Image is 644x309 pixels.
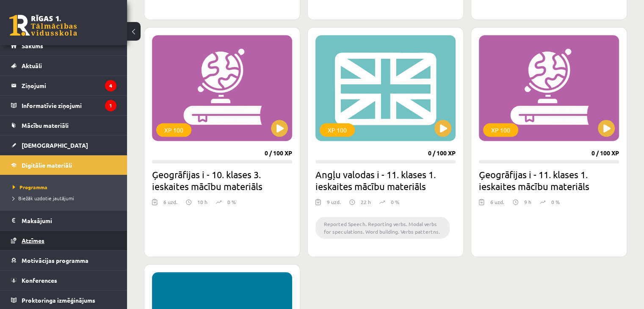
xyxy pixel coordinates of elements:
div: XP 100 [483,123,518,137]
li: Reported Speech. Reporting verbs. Modal verbs for speculations. Word building. Verbs pattertns. [315,217,450,239]
i: 1 [105,100,116,111]
div: 6 uzd. [163,198,177,211]
div: 9 uzd. [327,198,341,211]
span: Aktuāli [22,62,42,69]
div: XP 100 [156,123,191,137]
legend: Ziņojumi [22,76,116,95]
legend: Informatīvie ziņojumi [22,96,116,115]
p: 0 % [391,198,399,206]
div: 6 uzd. [490,198,504,211]
span: Mācību materiāli [22,121,69,129]
a: Rīgas 1. Tālmācības vidusskola [9,15,77,36]
i: 4 [105,80,116,91]
span: [DEMOGRAPHIC_DATA] [22,141,88,149]
h2: Ģeogrāfijas i - 11. klases 1. ieskaites mācību materiāls [479,168,619,192]
a: Konferences [11,270,116,290]
span: Digitālie materiāli [22,161,72,169]
a: Ziņojumi4 [11,76,116,95]
a: [DEMOGRAPHIC_DATA] [11,135,116,155]
a: Maksājumi [11,211,116,230]
a: Motivācijas programma [11,251,116,270]
p: 0 % [227,198,236,206]
span: Programma [13,184,47,190]
span: Sākums [22,42,43,50]
span: Motivācijas programma [22,257,88,264]
p: 0 % [551,198,560,206]
p: 22 h [361,198,371,206]
a: Sākums [11,36,116,55]
a: Atzīmes [11,231,116,250]
a: Aktuāli [11,56,116,75]
a: Biežāk uzdotie jautājumi [13,194,119,202]
a: Informatīvie ziņojumi1 [11,96,116,115]
span: Proktoringa izmēģinājums [22,296,95,304]
a: Programma [13,183,119,191]
a: Mācību materiāli [11,116,116,135]
a: Digitālie materiāli [11,155,116,175]
p: 10 h [197,198,207,206]
p: 9 h [524,198,531,206]
h2: Ģeogrāfijas i - 10. klases 3. ieskaites mācību materiāls [152,168,292,192]
span: Konferences [22,276,57,284]
span: Biežāk uzdotie jautājumi [13,195,74,201]
h2: Angļu valodas i - 11. klases 1. ieskaites mācību materiāls [315,168,456,192]
div: XP 100 [320,123,355,137]
legend: Maksājumi [22,211,116,230]
span: Atzīmes [22,237,44,244]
